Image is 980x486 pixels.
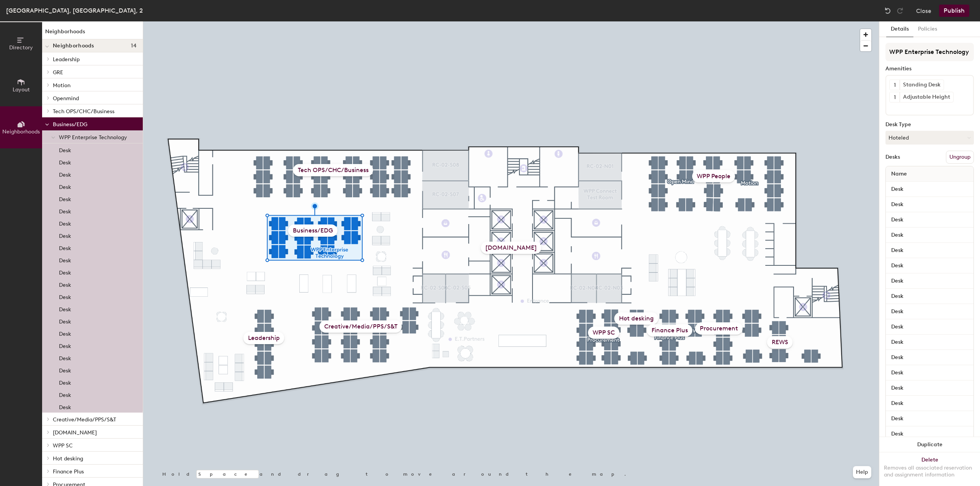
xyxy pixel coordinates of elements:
p: Desk [59,194,71,203]
p: Desk [59,243,71,252]
button: Hoteled [885,131,974,145]
p: Desk [59,231,71,239]
p: Openmind [53,93,137,103]
span: 14 [131,43,137,49]
div: WPP People [692,170,735,182]
p: Desk [59,353,71,362]
img: Undo [884,7,892,15]
p: Desk [59,169,71,178]
input: Unnamed desk [887,291,972,302]
p: Desk [59,377,71,386]
input: Unnamed desk [887,398,972,409]
div: Desks [885,154,900,160]
span: 1 [894,93,896,101]
button: Close [916,5,931,17]
p: Creative/Media/PPS/S&T [53,414,137,424]
button: Details [886,21,913,37]
span: Layout [13,86,30,93]
input: Unnamed desk [887,413,972,424]
div: Tech OPS/CHC/Business [293,164,373,176]
input: Unnamed desk [887,429,972,439]
div: [GEOGRAPHIC_DATA], [GEOGRAPHIC_DATA], 2 [6,6,143,15]
div: Amenities [885,66,974,72]
button: Ungroup [946,151,974,164]
div: Finance Plus [647,324,693,336]
div: Leadership [243,332,284,344]
p: Desk [59,341,71,349]
p: GRE [53,67,137,77]
button: Duplicate [879,437,980,452]
button: Publish [939,5,969,17]
p: Leadership [53,54,137,64]
input: Unnamed desk [887,352,972,363]
input: Unnamed desk [887,276,972,286]
button: DeleteRemoves all associated reservation and assignment information [879,452,980,486]
p: Tech OPS/CHC/Business [53,106,137,116]
span: Neighborhoods [53,43,94,49]
p: Desk [59,304,71,313]
p: Desk [59,280,71,288]
p: Desk [59,267,71,276]
div: Desk Type [885,122,974,128]
div: Procurement [695,322,743,335]
button: Help [853,466,871,478]
input: Unnamed desk [887,337,972,348]
div: Adjustable Height [900,92,953,102]
button: 1 [890,92,900,102]
div: Removes all associated reservation and assignment information [884,465,975,478]
p: Desk [59,292,71,301]
div: Business/EDG [288,224,338,237]
p: Motion [53,80,137,90]
img: Redo [896,7,904,15]
p: WPP SC [53,440,137,450]
div: Standing Desk [900,80,944,90]
input: Unnamed desk [887,230,972,241]
p: Desk [59,390,71,398]
span: WPP Enterprise Technology [59,134,127,141]
p: [DOMAIN_NAME] [53,427,137,437]
span: Neighborhoods [2,128,40,135]
p: Desk [59,206,71,215]
button: 1 [890,80,900,90]
p: Finance Plus [53,466,137,476]
div: Hot desking [614,312,658,325]
p: Desk [59,218,71,227]
p: Desk [59,316,71,325]
p: Desk [59,145,71,154]
p: Desk [59,402,71,411]
p: Desk [59,328,71,337]
p: Desk [59,255,71,264]
input: Unnamed desk [887,184,972,195]
input: Unnamed desk [887,215,972,225]
div: WPP SC [588,327,619,339]
span: 1 [894,81,896,89]
input: Unnamed desk [887,306,972,317]
div: REWS [767,336,793,348]
input: Unnamed desk [887,383,972,393]
span: Name [887,167,911,181]
p: Desk [59,182,71,190]
input: Unnamed desk [887,260,972,271]
p: Desk [59,365,71,374]
button: Policies [913,21,942,37]
input: Unnamed desk [887,199,972,210]
input: Unnamed desk [887,367,972,378]
input: Unnamed desk [887,245,972,256]
p: Desk [59,157,71,166]
p: Hot desking [53,453,137,463]
p: Business/EDG [53,119,137,129]
div: Creative/Media/PPS/S&T [320,320,402,333]
input: Unnamed desk [887,322,972,332]
h1: Neighborhoods [42,28,143,39]
span: Directory [9,44,33,51]
div: [DOMAIN_NAME] [481,242,541,254]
